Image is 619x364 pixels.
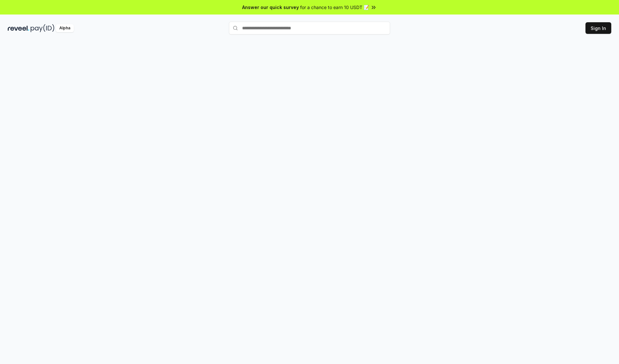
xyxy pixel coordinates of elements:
div: Alpha [56,24,74,32]
img: pay_id [31,24,54,32]
img: reveel_dark [8,24,29,32]
span: for a chance to earn 10 USDT 📝 [300,4,369,11]
button: Sign In [585,22,611,34]
span: Answer our quick survey [242,4,299,11]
